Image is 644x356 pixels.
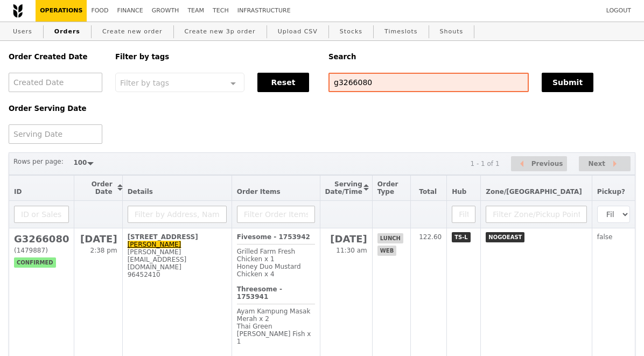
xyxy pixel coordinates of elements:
[14,206,69,223] input: ID or Salesperson name
[597,188,625,196] span: Pickup?
[257,73,309,92] button: Reset
[237,263,301,278] span: Honey Duo Mustard Chicken x 4
[486,188,582,196] span: Zone/[GEOGRAPHIC_DATA]
[120,78,169,87] span: Filter by tags
[486,206,587,223] input: Filter Zone/Pickup Point
[14,247,69,254] div: (1479887)
[9,22,37,41] a: Users
[79,233,117,245] h2: [DATE]
[336,247,367,254] span: 11:30 am
[128,248,227,271] div: [PERSON_NAME][EMAIL_ADDRESS][DOMAIN_NAME]
[128,233,227,241] div: [STREET_ADDRESS]
[377,233,403,243] span: lunch
[237,233,310,241] b: Fivesome - 1753942
[531,157,563,170] span: Previous
[542,73,593,92] button: Submit
[511,156,567,172] button: Previous
[128,241,181,248] a: [PERSON_NAME]
[180,22,260,41] a: Create new 3p order
[237,285,282,301] b: Threesome - 1753941
[328,53,635,61] h5: Search
[128,271,227,278] div: 96452410
[9,124,102,144] input: Serving Date
[237,308,311,323] span: Ayam Kampung Masak Merah x 2
[9,73,102,92] input: Created Date
[274,22,322,41] a: Upload CSV
[128,206,227,223] input: Filter by Address, Name, Email, Mobile
[9,104,102,113] h5: Order Serving Date
[128,188,153,196] span: Details
[14,233,69,245] h2: G3266080
[452,188,466,196] span: Hub
[237,248,295,263] span: Grilled Farm Fresh Chicken x 1
[377,180,398,196] span: Order Type
[50,22,85,41] a: Orders
[13,156,64,167] label: Rows per page:
[98,22,167,41] a: Create new order
[380,22,422,41] a: Timeslots
[452,232,471,242] span: TS-L
[325,233,367,245] h2: [DATE]
[452,206,475,223] input: Filter Hub
[335,22,367,41] a: Stocks
[419,233,442,241] span: 122.60
[14,188,22,196] span: ID
[90,247,117,254] span: 2:38 pm
[328,73,529,92] input: Search any field
[588,157,605,170] span: Next
[14,257,56,268] span: confirmed
[579,156,631,172] button: Next
[237,188,281,196] span: Order Items
[115,53,316,61] h5: Filter by tags
[237,206,315,223] input: Filter Order Items
[597,233,613,241] span: false
[9,53,102,61] h5: Order Created Date
[13,4,23,18] img: Grain logo
[470,160,499,167] div: 1 - 1 of 1
[377,246,396,256] span: web
[486,232,524,242] span: NOGOEAST
[237,323,311,345] span: Thai Green [PERSON_NAME] Fish x 1
[436,22,468,41] a: Shouts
